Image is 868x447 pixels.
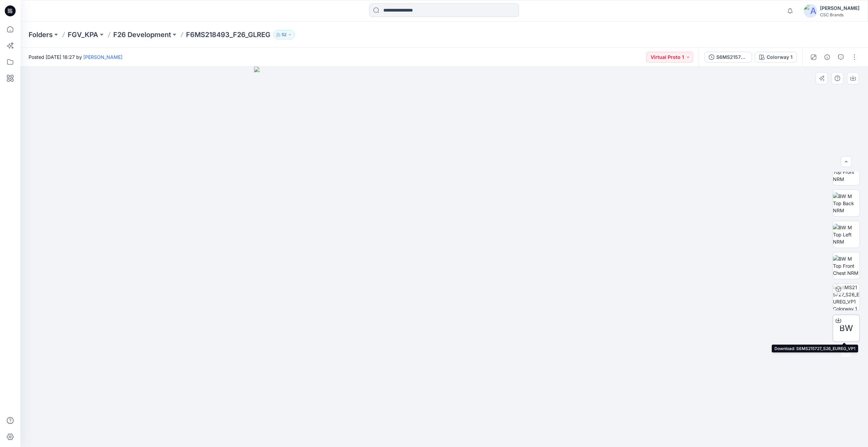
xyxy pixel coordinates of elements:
img: BW M Top Front NRM [833,161,859,183]
a: Folders [29,30,53,39]
a: [PERSON_NAME] [83,54,122,60]
img: BW M Top Left NRM [833,224,859,245]
img: BW M Top Back NRM [833,193,859,214]
div: CSC Brands [820,12,859,17]
a: F26 Development [113,30,171,39]
span: BW [839,322,853,334]
button: Colorway 1 [755,52,797,63]
a: FGV_KPA [68,30,98,39]
button: 52 [273,30,295,39]
img: BW M Top Front Chest NRM [833,255,859,277]
p: 52 [282,31,286,38]
img: avatar [804,4,817,18]
div: [PERSON_NAME] [820,4,859,12]
div: Colorway 1 [767,53,792,61]
span: Posted [DATE] 18:27 by [29,53,122,61]
button: S6MS215727_S26_EUREG_VP1 [704,52,752,63]
button: Details [822,52,833,63]
img: eyJhbGciOiJIUzI1NiIsImtpZCI6IjAiLCJzbHQiOiJzZXMiLCJ0eXAiOiJKV1QifQ.eyJkYXRhIjp7InR5cGUiOiJzdG9yYW... [254,67,634,447]
p: F6MS218493_F26_GLREG [186,30,270,39]
div: S6MS215727_S26_EUREG_VP1 [716,53,748,61]
img: S6MS215727_S26_EUREG_VP1 Colorway 1 [833,284,859,310]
